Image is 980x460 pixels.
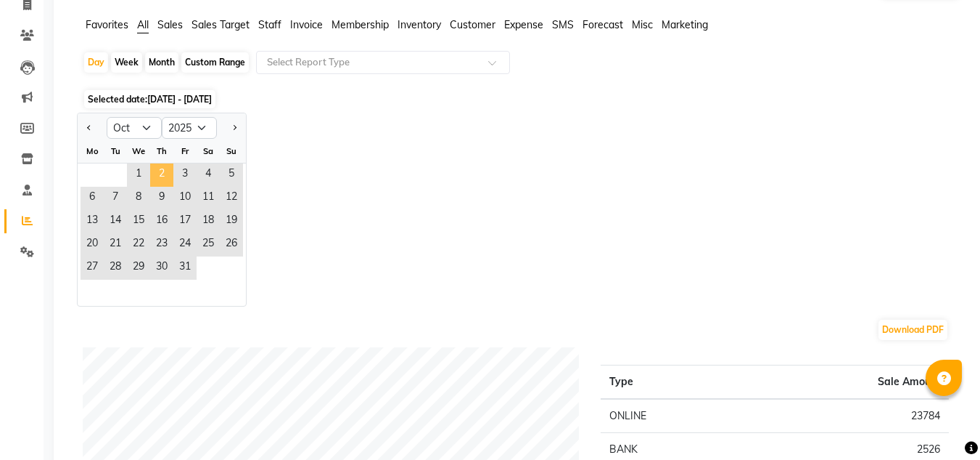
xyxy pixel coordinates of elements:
[173,257,197,280] span: 31
[220,210,243,233] div: Sunday, October 19, 2025
[197,210,220,233] div: Saturday, October 18, 2025
[83,116,95,140] button: Previous month
[220,233,243,257] div: Sunday, October 26, 2025
[173,187,197,210] div: Friday, October 10, 2025
[181,52,249,73] div: Custom Range
[228,116,240,140] button: Next month
[157,18,183,31] span: Sales
[173,187,197,210] span: 10
[81,257,104,280] span: 27
[173,257,197,280] div: Friday, October 31, 2025
[750,366,949,400] th: Sale Amount
[81,233,104,257] div: Monday, October 20, 2025
[127,210,150,233] span: 15
[878,320,947,340] button: Download PDF
[150,210,173,233] div: Thursday, October 16, 2025
[150,164,173,187] div: Thursday, October 2, 2025
[220,164,243,187] div: Sunday, October 5, 2025
[81,187,104,210] span: 6
[104,187,127,210] div: Tuesday, October 7, 2025
[81,187,104,210] div: Monday, October 6, 2025
[150,210,173,233] span: 16
[127,233,150,257] span: 22
[173,233,197,257] div: Friday, October 24, 2025
[104,257,127,280] div: Tuesday, October 28, 2025
[173,233,197,257] span: 24
[150,187,173,210] span: 9
[81,210,104,233] span: 13
[197,164,220,187] span: 4
[450,18,495,31] span: Customer
[127,210,150,233] div: Wednesday, October 15, 2025
[197,210,220,233] span: 18
[145,52,178,73] div: Month
[86,18,128,31] span: Favorites
[81,210,104,233] div: Monday, October 13, 2025
[197,187,220,210] div: Saturday, October 11, 2025
[197,187,220,210] span: 11
[220,164,243,187] span: 5
[173,164,197,187] span: 3
[290,18,323,31] span: Invoice
[127,257,150,280] span: 29
[127,164,150,187] span: 1
[220,187,243,210] span: 12
[173,210,197,233] div: Friday, October 17, 2025
[504,18,543,31] span: Expense
[104,233,127,257] span: 21
[150,257,173,280] div: Thursday, October 30, 2025
[662,18,708,31] span: Marketing
[104,210,127,233] span: 14
[150,257,173,280] span: 30
[150,187,173,210] div: Thursday, October 9, 2025
[150,164,173,187] span: 2
[197,233,220,257] span: 25
[632,18,653,31] span: Misc
[150,233,173,257] span: 23
[197,140,220,163] div: Sa
[104,257,127,280] span: 28
[81,140,104,163] div: Mo
[162,117,217,139] select: Select year
[197,164,220,187] div: Saturday, October 4, 2025
[147,94,212,105] span: [DATE] - [DATE]
[127,164,150,187] div: Wednesday, October 1, 2025
[750,399,949,433] td: 23784
[173,210,197,233] span: 17
[220,210,243,233] span: 19
[81,233,104,257] span: 20
[111,52,142,73] div: Week
[173,164,197,187] div: Friday, October 3, 2025
[150,233,173,257] div: Thursday, October 23, 2025
[173,140,197,163] div: Fr
[81,257,104,280] div: Monday, October 27, 2025
[104,187,127,210] span: 7
[137,18,149,31] span: All
[84,90,215,108] span: Selected date:
[127,187,150,210] div: Wednesday, October 8, 2025
[84,52,108,73] div: Day
[332,18,389,31] span: Membership
[258,18,281,31] span: Staff
[192,18,250,31] span: Sales Target
[220,187,243,210] div: Sunday, October 12, 2025
[127,233,150,257] div: Wednesday, October 22, 2025
[601,366,750,400] th: Type
[582,18,623,31] span: Forecast
[220,140,243,163] div: Su
[104,233,127,257] div: Tuesday, October 21, 2025
[220,233,243,257] span: 26
[197,233,220,257] div: Saturday, October 25, 2025
[107,117,162,139] select: Select month
[398,18,441,31] span: Inventory
[104,210,127,233] div: Tuesday, October 14, 2025
[127,140,150,163] div: We
[127,257,150,280] div: Wednesday, October 29, 2025
[601,399,750,433] td: ONLINE
[552,18,574,31] span: SMS
[150,140,173,163] div: Th
[104,140,127,163] div: Tu
[127,187,150,210] span: 8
